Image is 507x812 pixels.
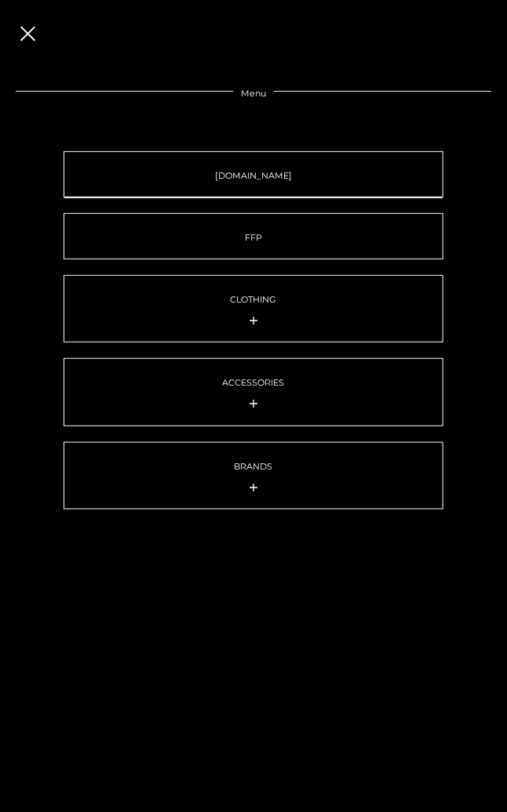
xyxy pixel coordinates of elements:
[230,294,276,305] span: CLOTHING
[222,377,284,388] span: ACCESSORIES
[64,213,444,259] a: FFP
[233,88,274,99] span: Menu
[64,275,444,343] a: CLOTHING
[245,232,262,243] span: FFP
[234,461,272,472] span: BRANDS
[64,442,444,509] a: BRANDS
[64,151,444,198] a: [DOMAIN_NAME]
[215,170,292,181] span: [DOMAIN_NAME]
[64,358,444,426] a: ACCESSORIES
